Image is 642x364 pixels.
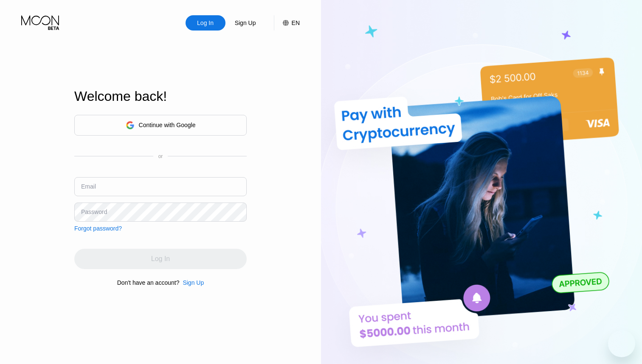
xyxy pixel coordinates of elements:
[81,208,107,215] div: Password
[274,15,300,31] div: EN
[608,330,635,357] iframe: Button to launch messaging window
[74,225,122,232] div: Forgot password?
[74,89,247,104] div: Welcome back!
[74,115,247,136] div: Continue with Google
[183,279,204,286] div: Sign Up
[81,183,96,190] div: Email
[139,122,196,128] div: Continue with Google
[292,19,300,26] div: EN
[225,15,265,31] div: Sign Up
[158,153,163,159] div: or
[117,279,180,286] div: Don't have an account?
[196,19,214,27] div: Log In
[179,279,204,286] div: Sign Up
[234,19,257,27] div: Sign Up
[186,15,225,31] div: Log In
